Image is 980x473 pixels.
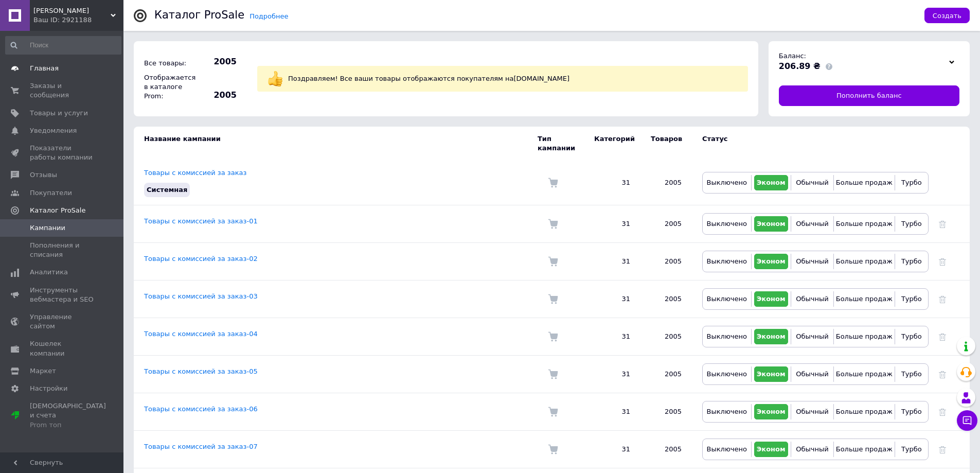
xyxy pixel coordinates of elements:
span: [DEMOGRAPHIC_DATA] и счета [30,401,106,430]
img: Комиссия за заказ [548,219,558,229]
button: Турбо [898,216,925,232]
span: Эконом [757,179,786,186]
div: Отображается в каталоге Prom: [141,71,198,104]
span: Пополнения и списания [30,241,95,259]
button: Больше продаж [836,175,892,190]
a: Товары с комиссией за заказ-06 [144,405,258,413]
span: Заказы и сообщения [30,81,95,100]
td: 2005 [640,393,692,431]
button: Создать [924,8,970,23]
span: Создать [933,12,961,20]
td: Товаров [640,127,692,161]
a: Подробнее [250,12,288,20]
span: Выключено [707,179,747,186]
a: Удалить [939,220,946,227]
td: 31 [584,393,640,431]
span: Кампании [30,223,65,233]
span: Управление сайтом [30,312,95,331]
img: Комиссия за заказ [548,407,558,417]
span: Больше продаж [836,179,893,186]
td: 31 [584,205,640,243]
span: Больше продаж [836,257,893,265]
td: 2005 [640,205,692,243]
span: Системная [147,186,187,194]
td: 2005 [640,161,692,205]
td: 2005 [640,243,692,281]
button: Обычный [794,254,831,269]
button: Выключено [705,404,749,419]
span: Турбо [901,408,922,415]
span: Отзывы [30,170,57,180]
img: Комиссия за заказ [548,294,558,304]
button: Обычный [794,216,831,232]
button: Обычный [794,291,831,307]
td: 31 [584,356,640,393]
span: Каталог ProSale [30,206,85,215]
span: Турбо [901,445,922,453]
span: Турбо [901,179,922,186]
span: Турбо [901,295,922,303]
button: Выключено [705,254,749,269]
button: Обычный [794,404,831,419]
span: Эконом [757,370,786,378]
span: Выключено [707,370,747,378]
img: Комиссия за заказ [548,178,558,188]
td: 31 [584,161,640,205]
span: Обычный [796,408,828,415]
img: :+1: [268,71,283,86]
td: 2005 [640,431,692,468]
img: Комиссия за заказ [548,369,558,379]
button: Выключено [705,216,749,232]
button: Эконом [754,291,788,307]
button: Больше продаж [836,329,892,344]
td: 31 [584,281,640,318]
span: Аналитика [30,268,68,277]
span: Турбо [901,370,922,378]
td: 2005 [640,356,692,393]
button: Турбо [898,442,925,457]
span: Покупатели [30,188,72,198]
td: Категорий [584,127,640,161]
span: Больше продаж [836,408,893,415]
button: Обычный [794,366,831,382]
a: Удалить [939,295,946,303]
img: Комиссия за заказ [548,331,558,342]
span: Пополнить баланс [836,91,902,100]
button: Турбо [898,366,925,382]
span: Обычный [796,257,828,265]
button: Турбо [898,291,925,307]
span: Показатели работы компании [30,144,95,162]
a: Товары с комиссией за заказ-03 [144,292,258,300]
span: Обычный [796,332,828,340]
button: Турбо [898,329,925,344]
td: 31 [584,318,640,356]
span: 2005 [201,90,237,101]
span: Обычный [796,445,828,453]
button: Эконом [754,175,788,190]
button: Больше продаж [836,404,892,419]
td: 2005 [640,281,692,318]
button: Больше продаж [836,291,892,307]
span: Больше продаж [836,332,893,340]
button: Обычный [794,442,831,457]
button: Эконом [754,404,788,419]
span: Выключено [707,295,747,303]
span: Эконом [757,408,786,415]
a: Товары с комиссией за заказ [144,169,246,177]
span: Выключено [707,445,747,453]
button: Выключено [705,291,749,307]
button: Эконом [754,442,788,457]
button: Выключено [705,329,749,344]
span: Турбо [901,332,922,340]
span: Больше продаж [836,370,893,378]
td: 31 [584,243,640,281]
span: Выключено [707,408,747,415]
a: Товары с комиссией за заказ-01 [144,217,258,225]
span: Турбо [901,257,922,265]
button: Турбо [898,404,925,419]
button: Больше продаж [836,366,892,382]
button: Эконом [754,216,788,232]
span: Эконом [757,257,786,265]
span: Товары и услуги [30,109,88,118]
div: Ваш ID: 2921188 [33,15,123,25]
